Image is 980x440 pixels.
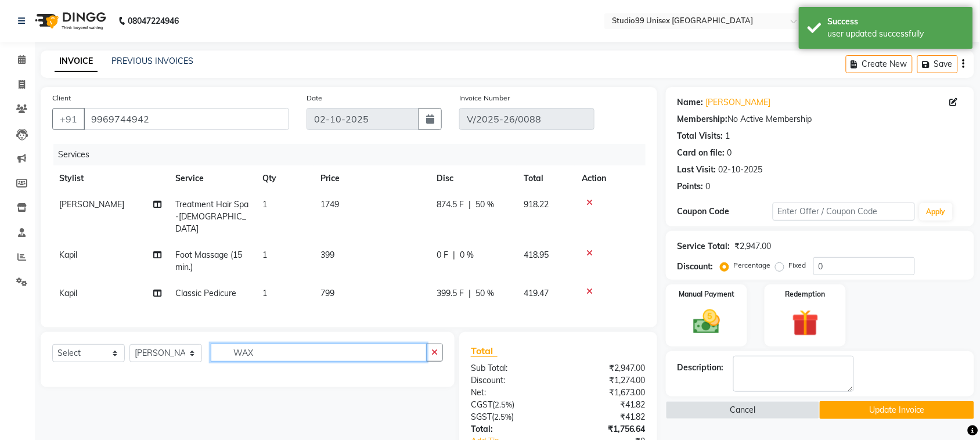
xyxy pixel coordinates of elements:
[320,199,339,210] span: 1749
[734,260,771,271] label: Percentage
[678,130,723,142] div: Total Visits:
[255,165,314,192] th: Qty
[773,203,915,221] input: Enter Offer / Coupon Code
[30,5,109,37] img: logo
[789,260,806,271] label: Fixed
[719,164,763,176] div: 02-10-2025
[678,113,963,125] div: No Active Membership
[727,147,732,159] div: 0
[678,362,724,374] div: Description:
[175,250,242,272] span: Foot Massage (15 min.)
[430,165,517,192] th: Disc
[917,55,958,73] button: Save
[679,289,734,300] label: Manual Payment
[786,289,826,300] label: Redemption
[453,249,455,261] span: |
[678,147,725,159] div: Card on file:
[262,199,267,210] span: 1
[678,240,730,253] div: Service Total:
[678,261,714,273] div: Discount:
[307,93,322,103] label: Date
[920,203,953,221] button: Apply
[471,399,492,410] span: CGST
[52,108,85,130] button: +91
[558,399,654,411] div: ₹41.82
[678,181,704,193] div: Points:
[314,165,430,192] th: Price
[52,93,71,103] label: Client
[437,287,464,300] span: 399.5 F
[678,164,716,176] div: Last Visit:
[168,165,255,192] th: Service
[494,412,511,421] span: 2.5%
[462,387,559,399] div: Net:
[820,401,974,419] button: Update Invoice
[524,199,549,210] span: 918.22
[320,288,334,298] span: 799
[462,399,559,411] div: ( )
[517,165,575,192] th: Total
[575,165,646,192] th: Action
[262,250,267,260] span: 1
[475,199,494,211] span: 50 %
[469,287,471,300] span: |
[462,423,559,435] div: Total:
[55,51,98,72] a: INVOICE
[706,181,711,193] div: 0
[175,199,248,234] span: Treatment Hair Spa-[DEMOGRAPHIC_DATA]
[128,5,179,37] b: 08047224946
[735,240,772,253] div: ₹2,947.00
[471,412,492,422] span: SGST
[437,199,464,211] span: 874.5 F
[495,400,512,409] span: 2.5%
[558,411,654,423] div: ₹41.82
[678,113,728,125] div: Membership:
[471,345,498,357] span: Total
[558,387,654,399] div: ₹1,673.00
[460,249,474,261] span: 0 %
[706,96,771,109] a: [PERSON_NAME]
[685,306,729,337] img: _cash.svg
[175,288,236,298] span: Classic Pedicure
[524,250,549,260] span: 418.95
[678,205,773,218] div: Coupon Code
[59,250,77,260] span: Kapil
[320,250,334,260] span: 399
[462,374,559,387] div: Discount:
[53,144,654,165] div: Services
[211,344,427,362] input: Search
[462,362,559,374] div: Sub Total:
[84,108,289,130] input: Search by Name/Mobile/Email/Code
[828,28,964,40] div: user updated successfully
[262,288,267,298] span: 1
[462,411,559,423] div: ( )
[558,374,654,387] div: ₹1,274.00
[52,165,168,192] th: Stylist
[459,93,510,103] label: Invoice Number
[111,56,193,66] a: PREVIOUS INVOICES
[846,55,913,73] button: Create New
[558,423,654,435] div: ₹1,756.64
[726,130,730,142] div: 1
[678,96,704,109] div: Name:
[475,287,494,300] span: 50 %
[784,306,827,340] img: _gift.svg
[437,249,448,261] span: 0 F
[524,288,549,298] span: 419.47
[666,401,820,419] button: Cancel
[828,16,964,28] div: Success
[59,199,124,210] span: [PERSON_NAME]
[469,199,471,211] span: |
[59,288,77,298] span: Kapil
[558,362,654,374] div: ₹2,947.00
